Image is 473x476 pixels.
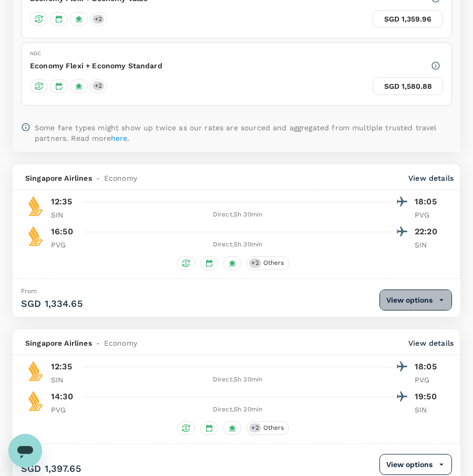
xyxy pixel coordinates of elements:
div: Direct , 5h 20min [84,405,392,415]
p: PVG [415,375,441,385]
p: PVG [415,210,441,220]
span: + 2 [249,423,261,432]
span: Singapore Airlines [25,173,92,183]
p: PVG [51,240,77,250]
iframe: Button to launch messaging window [8,434,42,468]
p: SIN [415,405,441,415]
div: +2 [90,79,107,93]
p: View details [408,338,454,348]
span: - [92,338,104,348]
p: SIN [51,210,77,220]
span: + 2 [92,15,104,24]
p: Economy Flexi + Economy Standard [30,60,162,71]
span: Others [259,423,289,432]
p: 14:30 [51,390,73,403]
p: 16:50 [51,225,73,238]
div: Direct , 5h 30min [84,240,392,250]
img: SQ [25,225,46,246]
p: 18:05 [415,195,441,208]
div: +2Others [246,421,289,435]
p: SIN [51,375,77,385]
button: SGD 1,580.88 [373,77,443,95]
span: - [92,173,104,183]
button: SGD 1,359.96 [373,10,443,28]
p: Some fare types might show up twice as our rates are sourced and aggregated from multiple trusted... [35,122,452,143]
span: NDC [30,49,41,58]
a: here [111,134,128,142]
img: SQ [25,390,46,411]
p: 22:20 [415,225,441,238]
span: Others [259,258,289,267]
span: + 2 [92,81,104,90]
p: 12:35 [51,360,72,373]
p: SIN [415,240,441,250]
span: Economy [104,173,137,183]
p: PVG [51,405,77,415]
p: SGD 1,334.65 [21,297,83,311]
div: +2Others [246,256,289,270]
img: SQ [25,195,46,216]
span: + 2 [249,258,261,267]
p: 19:50 [415,390,441,403]
span: Economy [104,338,137,348]
div: Direct , 5h 30min [84,210,392,220]
img: SQ [25,360,46,381]
p: View details [408,173,454,183]
span: Singapore Airlines [25,338,92,348]
div: Direct , 5h 30min [84,375,392,385]
button: View options [379,289,452,311]
button: View options [379,454,452,475]
p: SGD 1,397.65 [21,462,81,475]
p: 12:35 [51,195,72,208]
p: 18:05 [415,360,441,373]
span: From [21,287,37,295]
div: +2 [90,12,107,26]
